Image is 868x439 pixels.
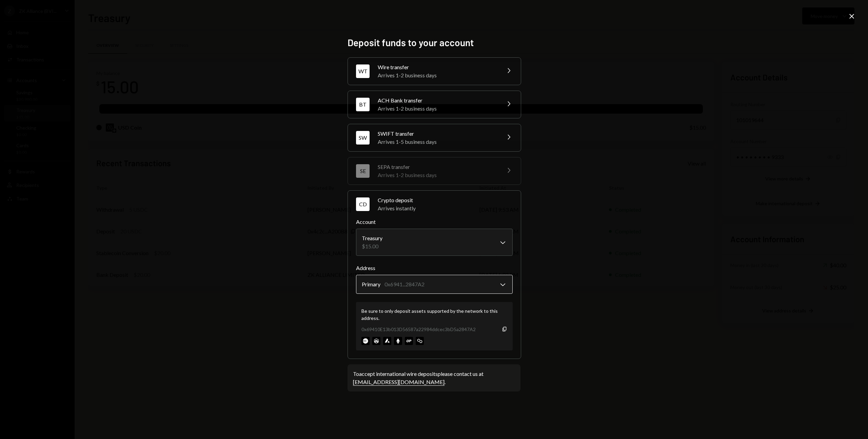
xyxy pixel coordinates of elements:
div: WT [356,64,370,78]
div: CDCrypto depositArrives instantly [356,218,513,350]
div: Arrives instantly [378,204,513,212]
div: ACH Bank transfer [378,96,496,104]
div: 0x6941...2847A2 [384,280,425,288]
img: ethereum-mainnet [394,337,402,345]
div: Arrives 1-2 business days [378,104,496,113]
button: Account [356,229,513,256]
img: avalanche-mainnet [383,337,391,345]
a: [EMAIL_ADDRESS][DOMAIN_NAME] [353,379,445,386]
div: Arrives 1-5 business days [378,138,496,146]
div: Wire transfer [378,63,496,71]
img: arbitrum-mainnet [372,337,380,345]
button: SESEPA transferArrives 1-2 business days [348,157,521,185]
div: To accept international wire deposits please contact us at . [353,370,515,386]
button: BTACH Bank transferArrives 1-2 business days [348,91,521,118]
button: SWSWIFT transferArrives 1-5 business days [348,124,521,151]
label: Address [356,264,513,272]
div: SEPA transfer [378,163,496,171]
button: WTWire transferArrives 1-2 business days [348,58,521,85]
label: Account [356,218,513,226]
div: CD [356,197,370,211]
div: SW [356,131,370,145]
div: BT [356,98,370,111]
div: Crypto deposit [378,196,513,204]
div: Be sure to only deposit assets supported by the network to this address. [361,307,507,322]
button: Address [356,275,513,294]
div: Arrives 1-2 business days [378,171,496,179]
h2: Deposit funds to your account [348,36,520,49]
div: SWIFT transfer [378,130,496,138]
img: base-mainnet [361,337,370,345]
button: CDCrypto depositArrives instantly [348,191,521,218]
div: 0x69410E13b013D56587a22984ddcec3bD5a2847A2 [361,326,476,333]
div: Arrives 1-2 business days [378,71,496,79]
img: polygon-mainnet [416,337,424,345]
img: optimism-mainnet [405,337,413,345]
div: SE [356,164,370,178]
